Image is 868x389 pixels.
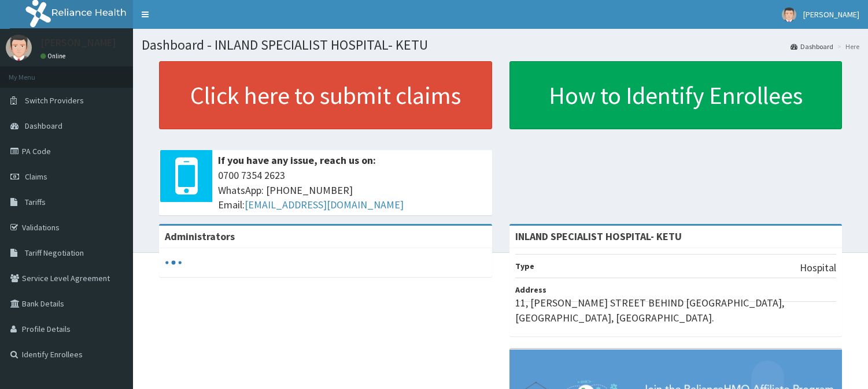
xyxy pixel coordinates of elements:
span: Switch Providers [25,95,84,106]
svg: audio-loading [165,254,182,271]
b: If you have any issue, reach us on: [218,154,376,167]
a: How to Identify Enrollees [509,61,843,129]
li: Here [834,42,859,51]
a: Click here to submit claims [159,61,492,129]
span: Dashboard [25,121,62,131]
p: 11, [PERSON_NAME] STREET BEHIND [GEOGRAPHIC_DATA], [GEOGRAPHIC_DATA], [GEOGRAPHIC_DATA]. [515,296,837,325]
p: Hospital [800,260,836,275]
p: [PERSON_NAME] [40,38,116,48]
strong: INLAND SPECIALIST HOSPITAL- KETU [515,230,682,243]
h1: Dashboard - INLAND SPECIALIST HOSPITAL- KETU [142,38,859,53]
b: Address [515,285,546,295]
span: Claims [25,171,47,182]
a: [EMAIL_ADDRESS][DOMAIN_NAME] [245,198,404,211]
span: Tariff Negotiation [25,248,84,258]
a: Dashboard [791,42,833,51]
span: [PERSON_NAME] [803,9,859,20]
img: User Image [6,35,32,61]
img: User Image [782,8,796,22]
b: Type [515,261,534,271]
b: Administrators [165,230,235,243]
a: Online [40,52,68,60]
span: 0700 7354 2623 WhatsApp: [PHONE_NUMBER] Email: [218,168,486,212]
span: Tariffs [25,197,46,207]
